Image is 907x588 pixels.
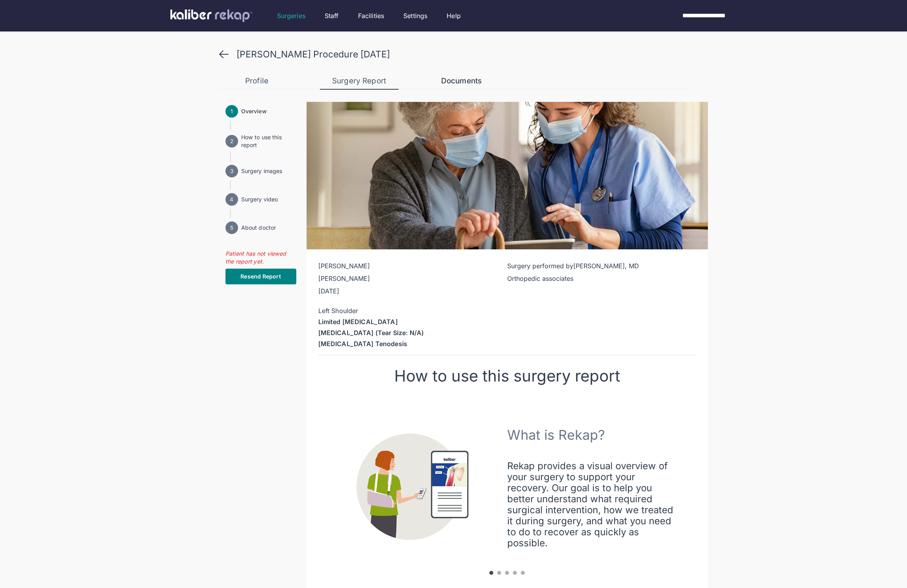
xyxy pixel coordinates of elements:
div: Surgery Report [320,76,399,86]
text: 4 [230,196,233,203]
button: carousel indicator 2 [495,570,503,576]
text: 2 [230,138,233,144]
div: Left Shoulder [318,306,696,315]
div: Documents [422,76,501,86]
div: [MEDICAL_DATA] (Tear Size: N/A) [318,328,696,337]
button: carousel indicator 3 [503,570,511,576]
div: Surgery performed by [PERSON_NAME], MD [507,260,639,272]
div: [MEDICAL_DATA] Tenodesis [318,339,696,348]
text: 1 [231,108,233,114]
span: Overview [241,107,296,115]
img: person-phone.90e0949e.png [354,428,472,546]
button: Profile [218,73,296,89]
div: [PERSON_NAME] [PERSON_NAME] [318,260,422,285]
button: Documents [422,73,501,89]
text: 5 [230,225,233,231]
div: Orthopedic associates [507,272,639,285]
div: [PERSON_NAME] Procedure [DATE] [236,49,390,60]
button: carousel indicator 4 [511,570,519,576]
span: Resend Report [240,273,281,280]
h4: What is Rekap? [507,427,696,443]
button: Resend Report [225,269,296,284]
a: Staff [325,11,339,20]
span: About doctor [241,224,296,232]
img: rekap-report-header.f61dc664.jpg [307,102,708,249]
button: Surgery Report [320,73,399,90]
span: Surgery video [241,195,296,203]
a: Surgeries [277,11,305,20]
div: How to use this report [241,133,296,149]
a: Help [447,11,461,20]
div: [DATE] [318,285,422,297]
button: carousel indicator 5 [519,570,527,576]
div: Limited [MEDICAL_DATA] [318,317,696,326]
h3: How to use this surgery report [318,365,696,387]
a: Settings [403,11,427,20]
button: carousel indicator 1 [488,570,495,576]
h5: Rekap provides a visual overview of your surgery to support your recovery. Our goal is to help yo... [507,461,677,549]
text: 3 [230,168,233,174]
a: Facilities [358,11,384,20]
div: Profile [218,76,296,86]
div: Surgery images [241,167,296,175]
div: Patient has not viewed the report yet. [225,250,296,265]
img: kaliber labs logo [170,9,253,22]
